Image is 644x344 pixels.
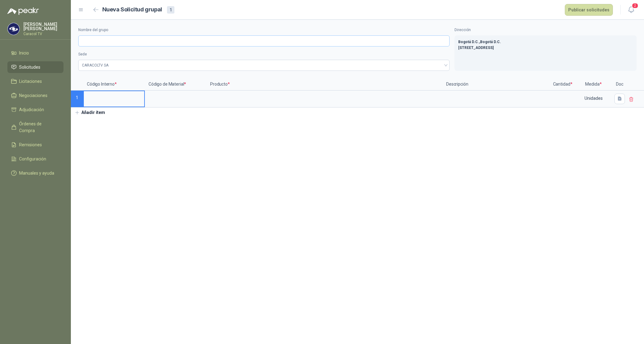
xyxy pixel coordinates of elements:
[7,139,63,151] a: Remisiones
[7,90,63,101] a: Negociaciones
[19,78,42,85] span: Licitaciones
[565,4,613,16] button: Publicar solicitudes
[78,27,450,33] label: Nombre del grupo
[458,45,633,51] p: [STREET_ADDRESS]
[82,61,446,70] span: CARACOLTV SA
[19,120,58,134] span: Órdenes de Compra
[19,156,46,162] span: Configuración
[23,22,63,31] p: [PERSON_NAME] [PERSON_NAME]
[576,91,611,105] div: Unidades
[145,78,206,91] p: Código de Material
[19,141,42,148] span: Remisiones
[7,47,63,59] a: Inicio
[71,107,109,118] button: Añadir ítem
[8,23,19,35] img: Company Logo
[71,91,83,107] p: 1
[206,78,442,91] p: Producto
[19,170,54,176] span: Manuales y ayuda
[458,39,633,45] p: Bogotá D.C. , Bogotá D.C.
[575,78,612,91] p: Medida
[19,50,29,56] span: Inicio
[7,167,63,179] a: Manuales y ayuda
[612,78,627,91] p: Doc
[7,104,63,115] a: Adjudicación
[626,4,637,15] button: 2
[78,51,450,57] label: Sede
[19,92,47,99] span: Negociaciones
[19,64,40,71] span: Solicitudes
[7,75,63,87] a: Licitaciones
[19,106,44,113] span: Adjudicación
[7,61,63,73] a: Solicitudes
[550,78,575,91] p: Cantidad
[167,6,174,14] div: 1
[7,118,63,136] a: Órdenes de Compra
[23,32,63,36] p: Caracol TV
[7,7,39,15] img: Logo peakr
[632,3,638,9] span: 2
[454,27,637,33] label: Dirección
[442,78,550,91] p: Descripción
[83,78,145,91] p: Código Interno
[102,5,162,14] h2: Nueva Solicitud grupal
[7,153,63,165] a: Configuración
